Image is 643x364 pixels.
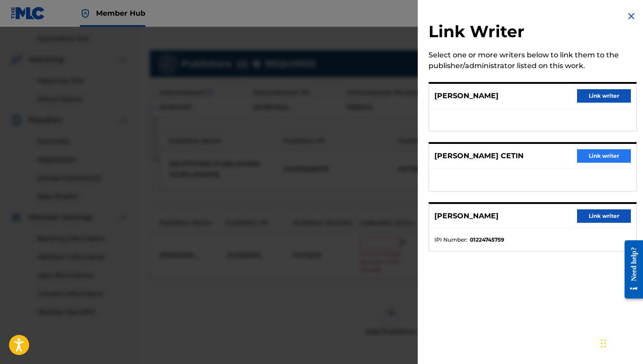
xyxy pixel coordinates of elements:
[577,149,631,163] button: Link writer
[618,233,643,305] iframe: Resource Center
[577,209,631,223] button: Link writer
[429,50,637,71] div: Select one or more writers below to link them to the publisher/administrator listed on this work.
[11,7,45,20] img: MLC Logo
[80,8,91,19] img: Top Rightsholder
[429,22,637,44] h2: Link Writer
[96,8,145,18] span: Member Hub
[470,236,504,244] strong: 01224745759
[434,236,468,244] span: IPI Number :
[434,151,524,161] p: [PERSON_NAME] CETIN
[598,321,643,364] iframe: Chat Widget
[601,330,606,357] div: Ziehen
[577,89,631,103] button: Link writer
[434,211,499,221] p: [PERSON_NAME]
[434,91,499,101] p: [PERSON_NAME]
[598,321,643,364] div: Chat-Widget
